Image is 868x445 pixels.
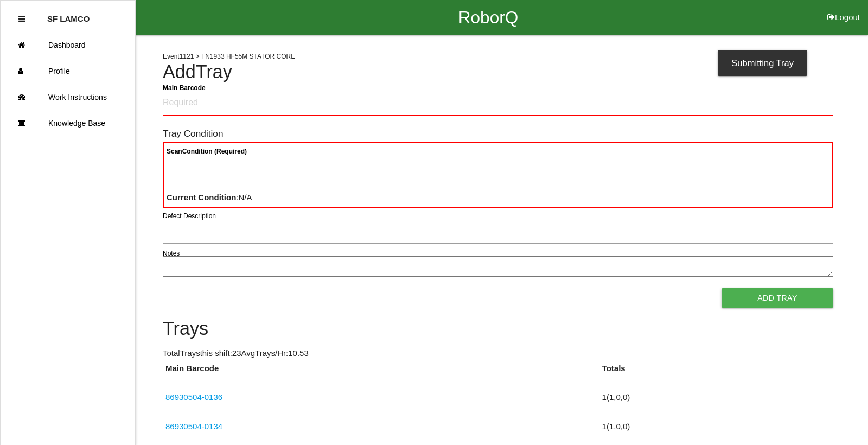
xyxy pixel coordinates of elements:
span: Event 1121 > TN1933 HF55M STATOR CORE [163,53,295,60]
label: Notes [163,249,180,258]
td: 1 ( 1 , 0 , 0 ) [599,383,833,412]
div: Close [18,6,25,32]
b: Current Condition [167,193,236,202]
label: Defect Description [163,211,216,221]
input: Required [163,91,833,116]
a: Profile [1,58,135,84]
a: Knowledge Base [1,110,135,136]
b: Scan Condition (Required) [167,148,247,155]
h4: Trays [163,319,833,339]
a: Dashboard [1,32,135,58]
th: Totals [599,363,833,383]
button: Add Tray [722,288,833,308]
a: 86930504-0134 [165,422,222,431]
p: Total Trays this shift: 23 Avg Trays /Hr: 10.53 [163,347,833,360]
th: Main Barcode [163,363,599,383]
td: 1 ( 1 , 0 , 0 ) [599,412,833,441]
span: : N/A [167,193,252,202]
h6: Tray Condition [163,129,833,139]
h4: Add Tray [163,62,833,82]
b: Main Barcode [163,84,206,91]
p: SF LAMCO [47,6,90,23]
div: Submitting Tray [718,50,807,76]
a: 86930504-0136 [165,392,222,402]
a: Work Instructions [1,84,135,110]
